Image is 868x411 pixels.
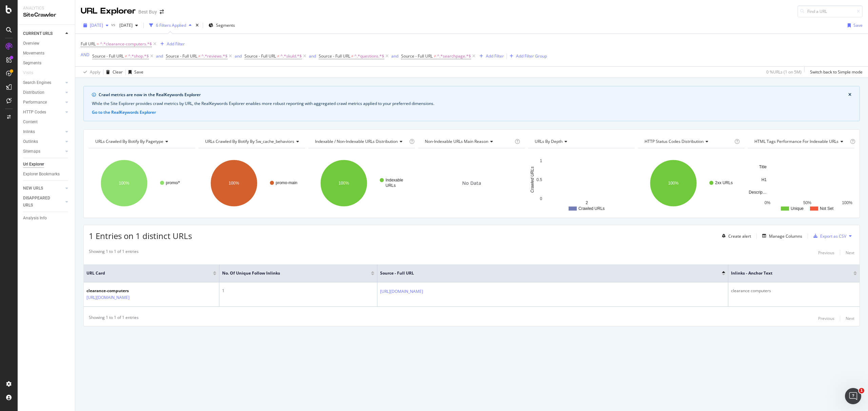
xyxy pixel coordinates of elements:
div: Sitemaps [23,148,40,155]
button: Clear [103,67,123,78]
a: [URL][DOMAIN_NAME] [380,288,423,295]
div: Inlinks [23,128,35,135]
span: ^.*clearance-computers.*$ [100,39,152,49]
div: CURRENT URLS [23,30,53,37]
span: ≠ [434,53,436,59]
text: 0.5 [536,177,542,182]
span: ≠ [125,53,127,59]
button: Previous [818,248,834,257]
span: HTML Tags Performance for Indexable URLs [754,138,839,144]
button: Save [126,67,143,78]
text: 100% [229,181,239,186]
text: promo/* [166,180,180,185]
a: Analysis Info [23,215,70,222]
div: Overview [23,40,39,47]
button: Add Filter Group [507,52,547,60]
span: Inlinks - Anchor Text [731,270,843,276]
div: Showing 1 to 1 of 1 entries [89,248,139,257]
span: No. of Unique Follow Inlinks [222,270,361,276]
span: ^.*searchpage.*$ [437,51,471,61]
button: Go to the RealKeywords Explorer [92,109,156,115]
div: Movements [23,50,44,57]
div: Showing 1 to 1 of 1 entries [89,315,139,323]
div: Add Filter [486,53,504,59]
h4: HTTP Status Codes Distribution [643,136,733,147]
span: = [97,41,99,47]
span: URLs Crawled By Botify By sw_cache_behaviors [205,138,294,144]
span: 2025 Jul. 29th [117,22,133,28]
div: Url Explorer [23,161,44,168]
div: Apply [90,69,100,75]
div: HTTP Codes [23,109,46,116]
text: Indexable [386,178,403,182]
iframe: Intercom live chat [845,388,861,404]
button: Previous [818,315,834,323]
svg: A chart. [309,154,415,213]
span: ≠ [198,53,201,59]
div: Visits [23,69,33,77]
span: Full URL [81,41,96,47]
a: CURRENT URLS [23,30,63,37]
svg: A chart. [199,154,305,213]
button: and [309,53,316,59]
div: Content [23,118,38,126]
text: Crawled URLs [530,167,535,193]
div: and [309,53,316,59]
div: DISAPPEARED URLS [23,195,57,209]
h4: URLs Crawled By Botify By sw_cache_behaviors [204,136,304,147]
text: Not Set [820,206,834,211]
a: NEW URLS [23,185,63,192]
span: vs [111,22,117,27]
div: 1 [222,288,374,294]
span: URLs Crawled By Botify By pagetype [95,138,163,144]
h4: Non-Indexable URLs Main Reason [423,136,513,147]
span: URL Card [86,270,211,276]
span: Source - Full URL [166,53,197,59]
button: 6 Filters Applied [146,20,194,31]
input: Find a URL [797,5,863,17]
div: and [391,53,398,59]
span: ^.*skuId.*$ [280,51,302,61]
div: Save [853,22,863,28]
a: Url Explorer [23,161,70,168]
span: 1 Entries on 1 distinct URLs [89,230,192,241]
span: 1 [859,388,864,393]
div: Switch back to Simple mode [810,69,863,75]
text: Unique [791,206,804,211]
div: A chart. [638,154,745,213]
div: times [194,22,200,29]
div: Crawl metrics are now in the RealKeywords Explorer [99,92,848,98]
span: Indexable / Non-Indexable URLs distribution [315,138,398,144]
span: Segments [216,22,235,28]
span: URLs by Depth [535,138,563,144]
text: promo-main [276,180,297,185]
div: Previous [818,250,834,256]
a: Content [23,118,70,126]
button: and [391,53,398,59]
svg: A chart. [89,154,195,213]
div: Save [134,69,143,75]
button: [DATE] [117,20,141,31]
a: [URL][DOMAIN_NAME] [86,294,130,301]
div: Segments [23,60,41,67]
button: Add Filter [477,52,504,60]
div: Manage Columns [769,233,802,239]
div: Next [846,316,854,321]
div: info banner [83,86,860,121]
a: Inlinks [23,128,63,135]
text: 0 [540,196,542,201]
h4: URLs Crawled By Botify By pagetype [94,136,189,147]
div: arrow-right-arrow-left [160,9,164,14]
text: 0% [765,200,771,205]
div: Add Filter [167,41,185,47]
div: and [156,53,163,59]
div: Analytics [23,5,70,11]
button: Manage Columns [759,232,802,240]
text: 100% [668,181,678,186]
a: Performance [23,99,63,106]
button: Save [845,20,863,31]
a: Visits [23,69,40,77]
div: Create alert [728,233,751,239]
button: Apply [81,67,100,78]
div: While the Site Explorer provides crawl metrics by URL, the RealKeywords Explorer enables more rob... [92,101,851,107]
